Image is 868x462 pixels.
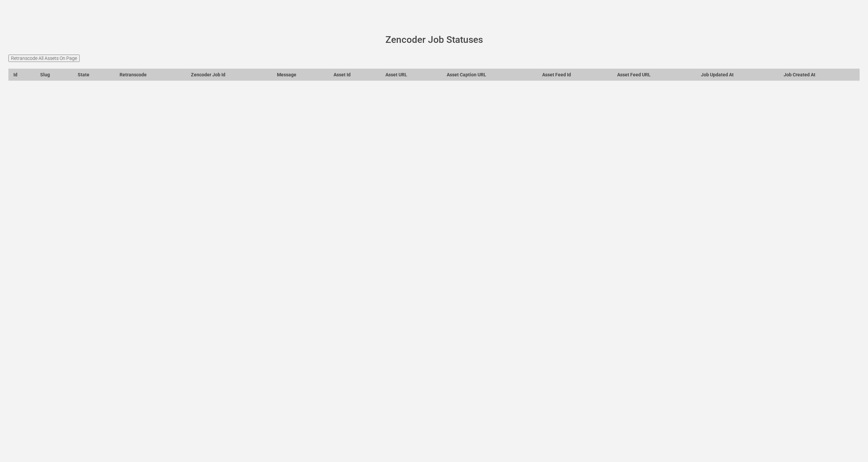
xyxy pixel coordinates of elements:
th: Zencoder Job Id [186,69,272,80]
th: State [73,69,115,80]
th: Message [272,69,329,80]
th: Retranscode [115,69,186,80]
h1: Zencoder Job Statuses [18,35,850,45]
th: Asset Caption URL [442,69,537,80]
th: Asset Id [329,69,380,80]
th: Job Updated At [696,69,779,80]
th: Asset URL [381,69,442,80]
th: Asset Feed URL [612,69,696,80]
th: Id [9,69,35,80]
input: Retranscode All Assets On Page [8,55,80,62]
th: Slug [35,69,73,80]
th: Job Created At [779,69,860,80]
th: Asset Feed Id [537,69,612,80]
